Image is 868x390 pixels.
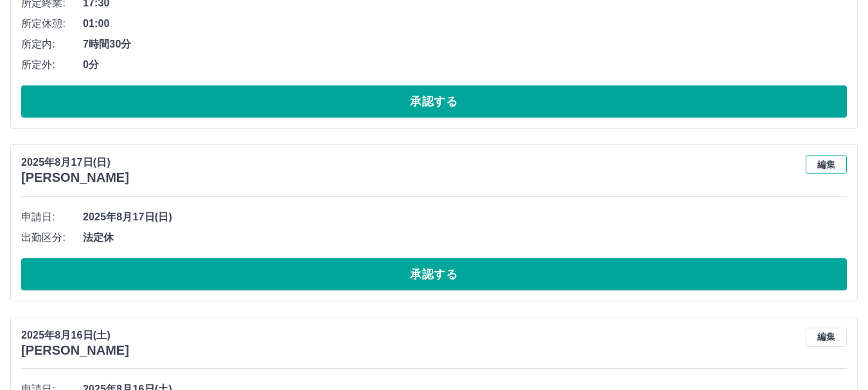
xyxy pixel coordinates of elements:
[21,170,129,185] h3: [PERSON_NAME]
[83,57,847,73] span: 0分
[21,155,129,170] p: 2025年8月17日(日)
[806,155,847,174] button: 編集
[21,37,83,52] span: 所定内:
[21,258,847,290] button: 承認する
[21,57,83,73] span: 所定外:
[83,209,847,225] span: 2025年8月17日(日)
[21,328,129,343] p: 2025年8月16日(土)
[83,16,847,31] span: 01:00
[21,16,83,31] span: 所定休憩:
[21,343,129,358] h3: [PERSON_NAME]
[21,209,83,225] span: 申請日:
[83,37,847,52] span: 7時間30分
[21,230,83,245] span: 出勤区分:
[21,85,847,118] button: 承認する
[806,328,847,347] button: 編集
[83,230,847,245] span: 法定休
